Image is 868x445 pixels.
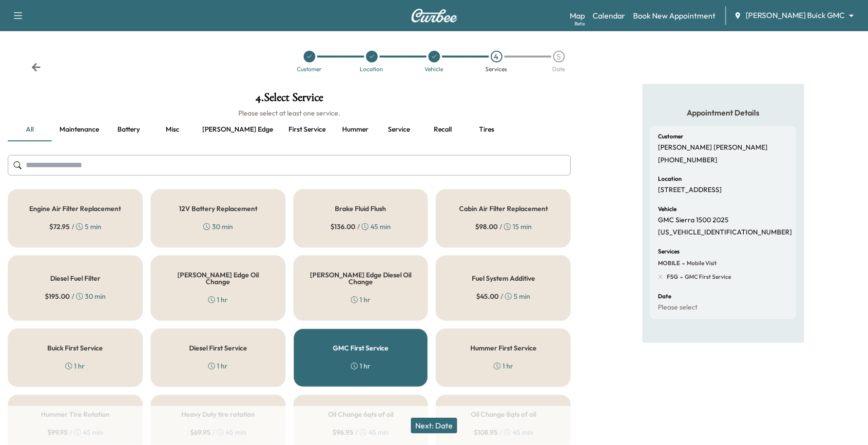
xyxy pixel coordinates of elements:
div: / 15 min [475,222,532,232]
p: [PHONE_NUMBER] [658,156,717,165]
h5: Diesel Fuel Filter [50,275,100,282]
span: $ 45.00 [476,291,499,301]
button: [PERSON_NAME] edge [194,118,281,141]
h1: 4 . Select Service [8,92,571,108]
h5: [PERSON_NAME] Edge Oil Change [167,271,270,285]
div: 30 min [203,222,233,232]
div: 1 hr [208,361,228,371]
button: Recall [421,118,465,141]
div: / 30 min [45,291,106,301]
span: $ 136.00 [330,222,355,232]
span: FSG [667,273,678,281]
h5: Buick First Service [47,345,103,351]
div: Back [31,62,41,72]
div: 1 hr [351,295,370,305]
div: / 5 min [49,222,101,232]
h5: [PERSON_NAME] Edge Diesel Oil Change [309,271,412,285]
h5: Diesel First Service [189,345,247,351]
div: Location [360,66,384,72]
div: / 45 min [330,222,391,232]
span: - [680,258,685,268]
div: Customer [297,66,322,72]
button: Misc [151,118,194,141]
span: MOBILE [658,259,680,267]
div: 1 hr [494,361,513,371]
div: Beta [575,20,585,27]
button: Service [377,118,421,141]
h6: Services [658,249,679,254]
div: Vehicle [425,66,444,72]
div: 1 hr [351,361,370,371]
h5: Hummer First Service [470,345,537,351]
h6: Vehicle [658,206,676,212]
button: Next: Date [411,418,457,433]
h6: Customer [658,134,683,139]
h5: Brake Fluid Flush [335,205,386,212]
p: Please select [658,303,697,312]
button: Tires [465,118,509,141]
h5: 12V Battery Replacement [179,205,257,212]
div: Services [486,66,507,72]
p: [STREET_ADDRESS] [658,186,722,194]
h6: Please select at least one service. [8,108,571,118]
img: Curbee Logo [411,9,458,22]
button: all [8,118,52,141]
p: [US_VEHICLE_IDENTIFICATION_NUMBER] [658,228,792,237]
h5: Engine Air Filter Replacement [29,205,121,212]
p: GMC Sierra 1500 2025 [658,216,729,225]
span: $ 98.00 [475,222,498,232]
h5: GMC First Service [333,345,388,351]
div: 1 hr [65,361,85,371]
p: [PERSON_NAME] [PERSON_NAME] [658,143,768,152]
h5: Appointment Details [650,107,796,118]
div: 1 hr [208,295,228,305]
div: / 5 min [476,291,530,301]
h6: Date [658,293,671,299]
a: Book New Appointment [633,10,715,21]
button: Hummer [333,118,377,141]
h5: Cabin Air Filter Replacement [459,205,548,212]
span: $ 72.95 [49,222,70,232]
button: Battery [107,118,151,141]
h5: Fuel System Additive [472,275,535,282]
span: - [678,272,683,282]
div: Date [553,66,565,72]
span: GMC First Service [683,273,731,281]
span: $ 195.00 [45,291,70,301]
div: 5 [553,51,565,62]
button: First service [281,118,333,141]
span: Mobile Visit [685,259,717,267]
h6: Location [658,176,682,182]
a: MapBeta [570,10,585,21]
a: Calendar [593,10,625,21]
span: [PERSON_NAME] Buick GMC [746,10,845,21]
div: 4 [491,51,502,62]
button: Maintenance [52,118,107,141]
div: basic tabs example [8,118,571,141]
